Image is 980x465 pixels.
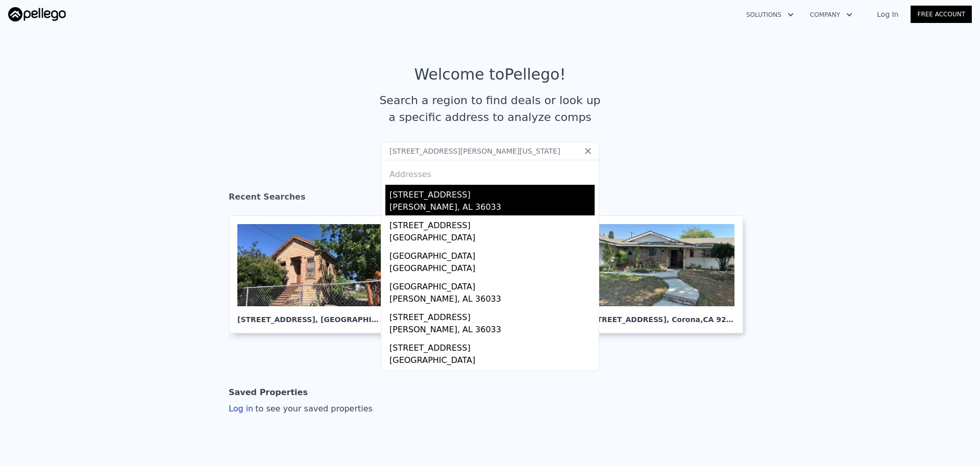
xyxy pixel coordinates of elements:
[911,6,972,23] a: Free Account
[389,215,595,232] div: [STREET_ADDRESS]
[389,293,595,307] div: [PERSON_NAME], AL 36033
[700,315,741,324] span: , CA 92882
[229,183,751,215] div: Recent Searches
[865,9,911,19] a: Log In
[389,307,595,324] div: [STREET_ADDRESS]
[389,262,595,277] div: [GEOGRAPHIC_DATA]
[229,403,373,415] div: Log in
[389,201,595,215] div: [PERSON_NAME], AL 36033
[389,354,595,369] div: [GEOGRAPHIC_DATA]
[8,7,66,21] img: Pellego
[802,6,861,24] button: Company
[389,324,595,338] div: [PERSON_NAME], AL 36033
[389,232,595,246] div: [GEOGRAPHIC_DATA]
[389,369,595,385] div: [STREET_ADDRESS]
[389,185,595,201] div: [STREET_ADDRESS]
[229,382,308,403] div: Saved Properties
[389,246,595,262] div: [GEOGRAPHIC_DATA]
[738,6,802,24] button: Solutions
[414,65,566,84] div: Welcome to Pellego !
[253,404,373,413] span: to see your saved properties
[589,306,734,325] div: [STREET_ADDRESS] , Corona
[376,92,604,126] div: Search a region to find deals or look up a specific address to analyze comps
[389,338,595,354] div: [STREET_ADDRESS]
[229,215,400,333] a: [STREET_ADDRESS], [GEOGRAPHIC_DATA]
[385,160,595,185] div: Addresses
[389,277,595,293] div: [GEOGRAPHIC_DATA]
[381,142,599,160] input: Search an address or region...
[580,215,751,333] a: [STREET_ADDRESS], Corona,CA 92882
[237,306,383,325] div: [STREET_ADDRESS] , [GEOGRAPHIC_DATA]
